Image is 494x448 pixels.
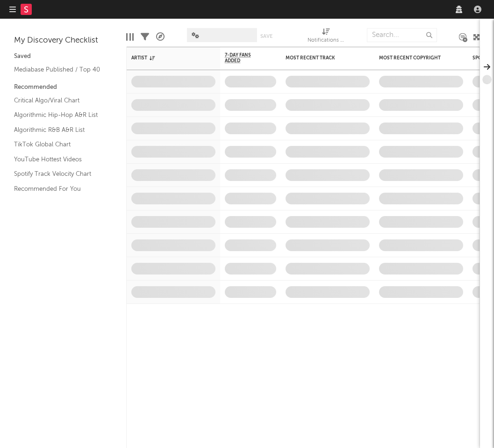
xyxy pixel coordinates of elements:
[14,125,103,135] a: Algorithmic R&B A&R List
[367,28,437,42] input: Search...
[14,95,103,106] a: Critical Algo/Viral Chart
[14,154,103,165] a: YouTube Hottest Videos
[14,169,103,179] a: Spotify Track Velocity Chart
[379,55,449,61] div: Most Recent Copyright
[126,23,134,51] div: Edit Columns
[156,23,165,51] div: A&R Pipeline
[14,82,112,93] div: Recommended
[286,55,356,61] div: Most Recent Track
[14,139,103,150] a: TikTok Global Chart
[14,65,103,75] a: Mediabase Published / Top 40
[14,35,112,46] div: My Discovery Checklist
[141,23,149,51] div: Filters
[14,51,112,62] div: Saved
[308,35,345,46] div: Notifications (Artist)
[14,184,103,194] a: Recommended For You
[14,110,103,120] a: Algorithmic Hip-Hop A&R List
[260,34,272,39] button: Save
[308,23,345,51] div: Notifications (Artist)
[225,52,262,64] span: 7-Day Fans Added
[131,55,201,61] div: Artist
